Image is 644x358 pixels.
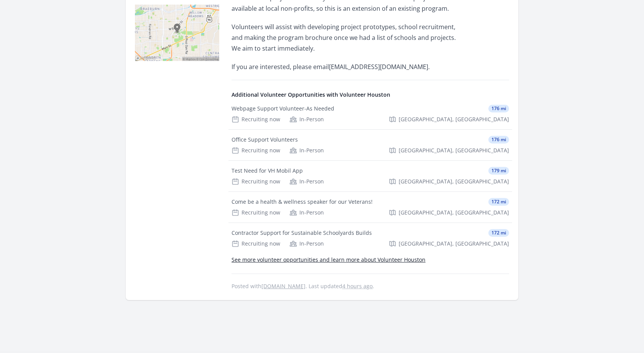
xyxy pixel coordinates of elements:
[228,192,512,223] a: Come be a health & wellness speaker for our Veterans! 172 mi Recruiting now In-Person [GEOGRAPHIC...
[232,91,509,99] h4: Additional Volunteer Opportunities with Volunteer Houston
[399,178,509,185] span: [GEOGRAPHIC_DATA], [GEOGRAPHIC_DATA]
[232,105,334,112] div: Webpage Support Volunteer-As Needed
[232,136,298,144] div: Office Support Volunteers
[289,240,324,247] div: In-Person
[228,130,512,160] a: Office Support Volunteers 176 mi Recruiting now In-Person [GEOGRAPHIC_DATA], [GEOGRAPHIC_DATA]
[488,136,509,144] span: 176 mi
[232,21,456,54] p: Volunteers will assist with developing project prototypes, school recruitment, and making the pro...
[399,147,509,154] span: [GEOGRAPHIC_DATA], [GEOGRAPHIC_DATA]
[232,209,280,216] div: Recruiting now
[261,282,306,290] a: [DOMAIN_NAME]
[488,229,509,237] span: 172 mi
[488,105,509,112] span: 176 mi
[289,147,324,154] div: In-Person
[232,229,372,237] div: Contractor Support for Sustainable Schoolyards Builds
[289,209,324,216] div: In-Person
[228,161,512,191] a: Test Need for VH Mobil App 179 mi Recruiting now In-Person [GEOGRAPHIC_DATA], [GEOGRAPHIC_DATA]
[342,282,373,290] abbr: Fri, Oct 3, 2025 7:44 PM
[232,240,280,247] div: Recruiting now
[232,283,509,289] p: Posted with . Last updated .
[228,223,512,254] a: Contractor Support for Sustainable Schoolyards Builds 172 mi Recruiting now In-Person [GEOGRAPHIC...
[232,198,373,206] div: Come be a health & wellness speaker for our Veterans!
[289,115,324,123] div: In-Person
[399,115,509,123] span: [GEOGRAPHIC_DATA], [GEOGRAPHIC_DATA]
[232,147,280,154] div: Recruiting now
[228,99,512,129] a: Webpage Support Volunteer-As Needed 176 mi Recruiting now In-Person [GEOGRAPHIC_DATA], [GEOGRAPHI...
[232,178,280,185] div: Recruiting now
[289,178,324,185] div: In-Person
[135,5,219,61] img: Map
[232,167,303,175] div: Test Need for VH Mobil App
[232,256,426,263] a: See more volunteer opportunities and learn more about Volunteer Houston
[488,167,509,175] span: 179 mi
[232,115,280,123] div: Recruiting now
[399,240,509,247] span: [GEOGRAPHIC_DATA], [GEOGRAPHIC_DATA]
[399,209,509,216] span: [GEOGRAPHIC_DATA], [GEOGRAPHIC_DATA]
[488,198,509,206] span: 172 mi
[232,61,456,72] p: If you are interested, please email [EMAIL_ADDRESS][DOMAIN_NAME] .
